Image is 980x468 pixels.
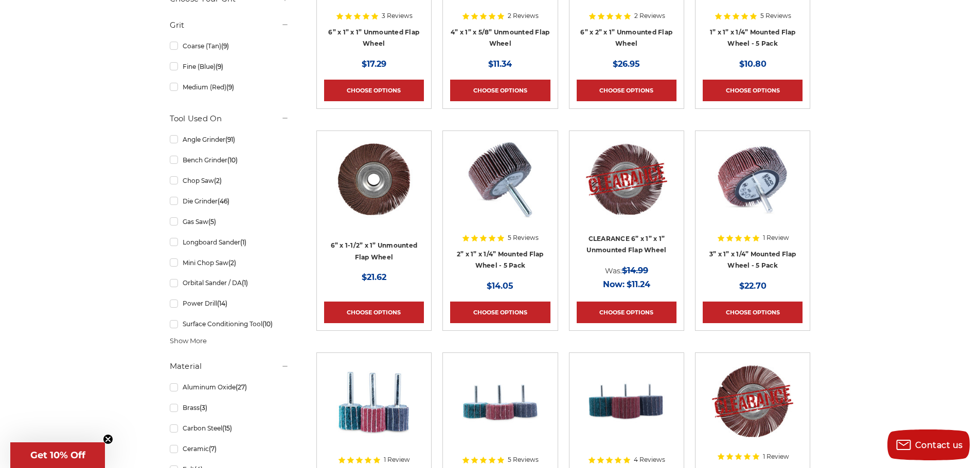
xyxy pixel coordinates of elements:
[711,138,794,220] img: Mounted flap wheel with 1/4" Shank
[226,83,234,91] span: (9)
[30,450,85,461] span: Get 10% Off
[622,266,648,275] span: $14.99
[508,235,539,241] span: 5 Reviews
[324,302,424,323] a: Choose Options
[170,37,289,55] a: Coarse (Tan)
[450,360,550,460] a: 2” x 1” x 1/4” Interleaf Mounted Flap Wheel – 5 Pack
[324,138,424,238] a: 6" x 1.5" x 1" unmounted flap wheel
[577,138,676,238] a: CLEARANCE 6” x 1” x 1” Unmounted Flap Wheel
[170,213,289,231] a: Gas Saw
[488,59,512,69] span: $11.34
[208,218,216,226] span: (5)
[634,457,665,463] span: 4 Reviews
[763,235,789,241] span: 1 Review
[209,445,217,453] span: (7)
[577,302,676,323] a: Choose Options
[324,360,424,460] a: 1” x 1” x 1/4” Interleaf Mounted Flap Wheel – 5 Pack
[240,238,246,246] span: (1)
[703,80,803,101] a: Choose Options
[739,59,767,69] span: $10.80
[225,136,235,143] span: (91)
[170,378,289,396] a: Aluminum Oxide
[170,360,289,372] h5: Material
[236,383,247,391] span: (27)
[170,172,289,190] a: Chop Saw
[222,424,232,432] span: (15)
[170,336,207,346] span: Show More
[459,360,541,442] img: 2” x 1” x 1/4” Interleaf Mounted Flap Wheel – 5 Pack
[333,138,415,220] img: 6" x 1.5" x 1" unmounted flap wheel
[333,360,415,442] img: 1” x 1” x 1/4” Interleaf Mounted Flap Wheel – 5 Pack
[262,320,273,328] span: (10)
[170,294,289,312] a: Power Drill
[221,42,229,50] span: (9)
[170,58,289,76] a: Fine (Blue)
[217,299,227,307] span: (14)
[170,274,289,292] a: Orbital Sander / DA
[508,457,539,463] span: 5 Reviews
[170,113,289,125] h5: Tool Used On
[214,177,222,184] span: (2)
[577,360,676,460] a: 3” x 2” x 1/4” Interleaf Mounted Flap Wheel – 5 Pack
[242,279,248,287] span: (1)
[362,59,386,69] span: $17.29
[227,156,238,164] span: (10)
[580,28,672,48] a: 6” x 2” x 1” Unmounted Flap Wheel
[216,63,223,70] span: (9)
[710,28,796,48] a: 1” x 1” x 1/4” Mounted Flap Wheel - 5 Pack
[487,281,513,291] span: $14.05
[634,13,665,19] span: 2 Reviews
[703,138,803,238] a: Mounted flap wheel with 1/4" Shank
[170,440,289,458] a: Ceramic
[760,13,791,19] span: 5 Reviews
[382,13,413,19] span: 3 Reviews
[170,315,289,333] a: Surface Conditioning Tool
[508,13,539,19] span: 2 Reviews
[170,192,289,210] a: Die Grinder
[170,130,289,148] a: Angle Grinder
[170,151,289,169] a: Bench Grinder
[200,404,207,411] span: (3)
[459,138,541,220] img: 2” x 1” x 1/4” Mounted Flap Wheel - 5 Pack
[170,78,289,96] a: Medium (Red)
[585,360,668,442] img: 3” x 2” x 1/4” Interleaf Mounted Flap Wheel – 5 Pack
[739,281,767,291] span: $22.70
[170,233,289,251] a: Longboard Sander
[627,279,650,289] span: $11.24
[613,59,640,69] span: $26.95
[450,138,550,238] a: 2” x 1” x 1/4” Mounted Flap Wheel - 5 Pack
[703,302,803,323] a: Choose Options
[887,429,970,460] button: Contact us
[331,241,418,261] a: 6” x 1-1/2” x 1” Unmounted Flap Wheel
[170,254,289,272] a: Mini Chop Saw
[362,272,386,282] span: $21.62
[603,279,625,289] span: Now:
[709,250,796,270] a: 3” x 1” x 1/4” Mounted Flap Wheel - 5 Pack
[170,19,289,31] h5: Grit
[324,80,424,101] a: Choose Options
[103,434,113,444] button: Close teaser
[170,399,289,417] a: Brass
[451,28,549,48] a: 4” x 1” x 5/8” Unmounted Flap Wheel
[703,360,803,460] a: CLEARANCE 6” x 2” x 1” Unmounted Flap Wheel
[585,138,668,220] img: CLEARANCE 6” x 1” x 1” Unmounted Flap Wheel
[457,250,544,270] a: 2” x 1” x 1/4” Mounted Flap Wheel - 5 Pack
[218,197,229,205] span: (46)
[711,360,794,442] img: CLEARANCE 6” x 2” x 1” Unmounted Flap Wheel
[170,419,289,437] a: Carbon Steel
[577,80,676,101] a: Choose Options
[10,442,105,468] div: Get 10% OffClose teaser
[328,28,419,48] a: 6” x 1” x 1” Unmounted Flap Wheel
[228,259,236,267] span: (2)
[915,440,963,450] span: Contact us
[450,302,550,323] a: Choose Options
[450,80,550,101] a: Choose Options
[577,264,676,277] div: Was:
[384,457,410,463] span: 1 Review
